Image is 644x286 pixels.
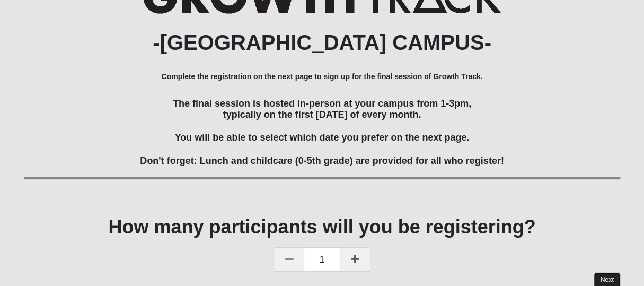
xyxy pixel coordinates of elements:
h1: How many participants will you be registering? [24,215,620,238]
span: typically on the first [DATE] of every month. [223,109,421,120]
span: Don't forget: Lunch and childcare (0-5th grade) are provided for all who register! [140,155,504,166]
b: Complete the registration on the next page to sign up for the final session of Growth Track. [162,72,483,81]
b: -[GEOGRAPHIC_DATA] CAMPUS- [153,31,491,54]
span: 1 [304,247,339,272]
span: The final session is hosted in-person at your campus from 1-3pm, [173,98,471,109]
span: You will be able to select which date you prefer on the next page. [175,132,470,143]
